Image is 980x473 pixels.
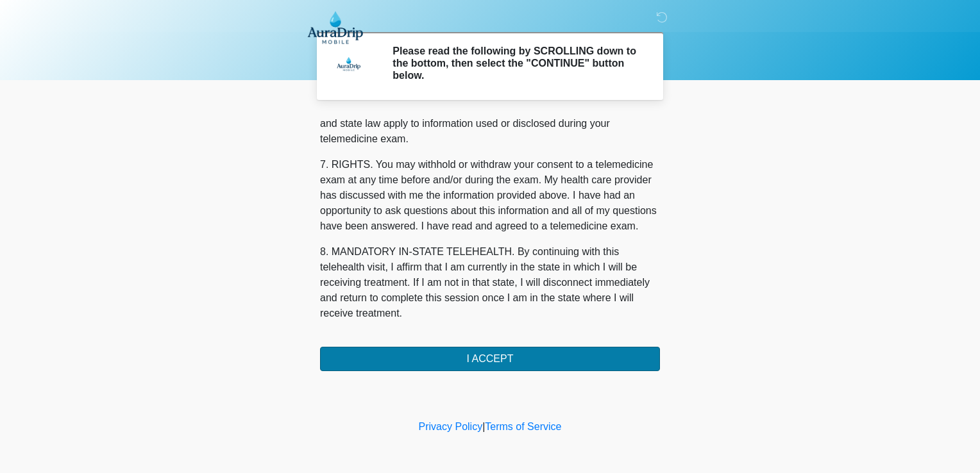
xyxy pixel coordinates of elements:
[320,244,660,321] p: 8. MANDATORY IN-STATE TELEHEALTH. By continuing with this telehealth visit, I affirm that I am cu...
[320,157,660,234] p: 7. RIGHTS. You may withhold or withdraw your consent to a telemedicine exam at any time before an...
[393,45,641,82] h2: Please read the following by SCROLLING down to the bottom, then select the "CONTINUE" button below.
[482,421,485,432] a: |
[320,101,660,147] p: 6. CONFIDENTIALITY. All existing confidentiality protections under federal and state law apply to...
[419,421,483,432] a: Privacy Policy
[320,347,660,371] button: I ACCEPT
[485,421,561,432] a: Terms of Service
[330,45,368,83] img: Agent Avatar
[307,10,363,44] img: AuraDrip Mobile Logo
